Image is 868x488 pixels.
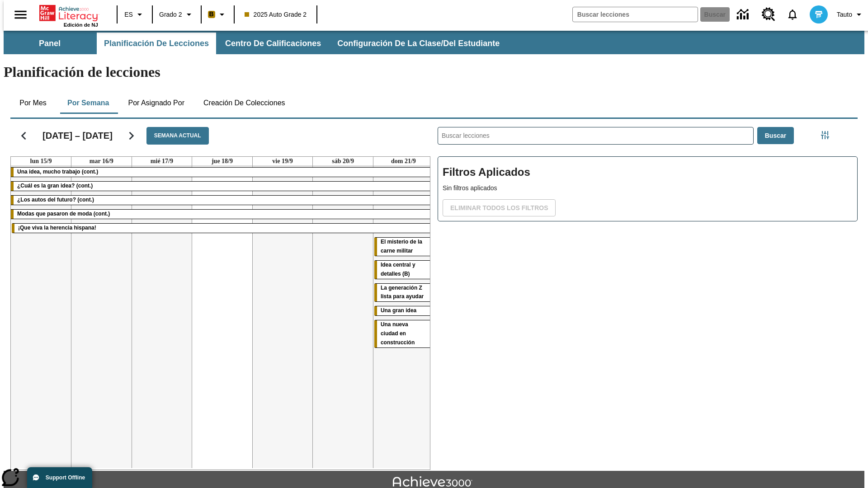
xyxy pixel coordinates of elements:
[60,92,116,114] button: Por semana
[245,10,307,19] span: 2025 Auto Grade 2
[104,38,209,49] span: Planificación de lecciones
[39,3,98,28] div: Portada
[573,7,698,22] input: Buscar campo
[146,127,209,145] button: Semana actual
[810,5,828,23] img: avatar image
[42,130,113,141] h2: [DATE] – [DATE]
[757,127,794,145] button: Buscar
[837,10,852,19] span: Tauto
[11,196,434,205] div: ¿Los autos del futuro? (cont.)
[374,320,433,347] div: Una nueva ciudad en construcción
[438,127,753,144] input: Buscar lecciones
[11,210,434,219] div: Modas que pasaron de moda (cont.)
[438,156,858,221] div: Filtros Aplicados
[39,4,98,22] a: Portada
[17,169,98,175] span: Una idea, mucho trabajo (cont.)
[124,10,133,19] span: ES
[374,261,433,279] div: Idea central y detalles (B)
[443,183,853,193] p: Sin filtros aplicados
[97,33,216,54] button: Planificación de lecciones
[330,33,507,54] button: Configuración de la clase/del estudiante
[381,285,424,300] span: La generación Z lista para ayudar
[756,2,781,27] a: Centro de recursos, Se abrirá en una pestaña nueva.
[731,2,756,27] a: Centro de información
[159,10,182,19] span: Grado 2
[330,157,356,166] a: 20 de septiembre de 2025
[121,92,192,114] button: Por asignado por
[196,92,292,114] button: Creación de colecciones
[46,474,85,481] span: Support Offline
[149,157,175,166] a: 17 de septiembre de 2025
[430,115,858,470] div: Buscar
[4,64,864,80] h1: Planificación de lecciones
[12,224,433,233] div: ¡Que viva la herencia hispana!
[5,33,95,54] button: Panel
[374,306,433,315] div: Una gran idea
[18,225,96,231] span: ¡Que viva la herencia hispana!
[816,126,834,144] button: Menú lateral de filtros
[443,161,853,183] h2: Filtros Aplicados
[381,321,415,346] span: Una nueva ciudad en construcción
[156,6,198,23] button: Grado: Grado 2, Elige un grado
[64,22,98,28] span: Edición de NJ
[10,92,56,114] button: Por mes
[17,211,110,217] span: Modas que pasaron de moda (cont.)
[27,467,92,488] button: Support Offline
[4,33,508,54] div: Subbarra de navegación
[39,38,61,49] span: Panel
[88,157,115,166] a: 16 de septiembre de 2025
[374,284,433,302] div: La generación Z lista para ayudar
[11,182,434,191] div: ¿Cuál es la gran idea? (cont.)
[7,1,34,28] button: Abrir el menú lateral
[833,6,868,23] button: Perfil/Configuración
[389,157,418,166] a: 21 de septiembre de 2025
[781,3,804,26] a: Notificaciones
[120,124,143,147] button: Seguir
[28,157,54,166] a: 15 de septiembre de 2025
[210,157,235,166] a: 18 de septiembre de 2025
[381,307,416,314] span: Una gran idea
[204,6,231,23] button: Boost El color de la clase es anaranjado claro. Cambiar el color de la clase.
[17,197,94,203] span: ¿Los autos del futuro? (cont.)
[17,183,93,189] span: ¿Cuál es la gran idea? (cont.)
[270,157,295,166] a: 19 de septiembre de 2025
[381,262,415,277] span: Idea central y detalles (B)
[12,124,35,147] button: Regresar
[209,9,214,20] span: B
[11,168,434,177] div: Una idea, mucho trabajo (cont.)
[374,238,433,256] div: El misterio de la carne militar
[218,33,328,54] button: Centro de calificaciones
[225,38,321,49] span: Centro de calificaciones
[381,239,422,254] span: El misterio de la carne militar
[120,6,149,23] button: Lenguaje: ES, Selecciona un idioma
[804,3,833,26] button: Escoja un nuevo avatar
[337,38,500,49] span: Configuración de la clase/del estudiante
[3,115,430,470] div: Calendario
[4,31,864,54] div: Subbarra de navegación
